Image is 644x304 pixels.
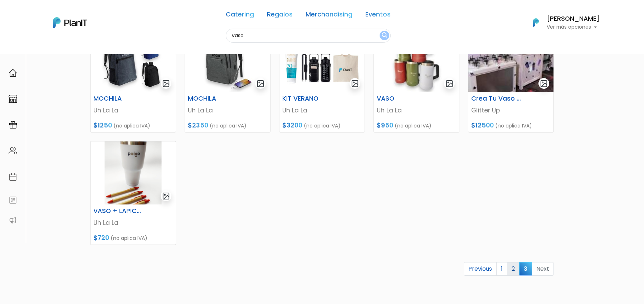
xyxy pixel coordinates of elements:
img: campaigns-02234683943229c281be62815700db0a1741e53638e28bf9629b52c665b00959.svg [9,121,17,129]
img: thumb_Dise%C3%B1o_sin_t%C3%ADtulo_-_2024-11-11T172836.905.png [279,29,365,92]
img: PlanIt Logo [53,17,87,28]
img: PlanIt Logo [528,15,544,30]
h6: Crea Tu Vaso Pop [467,95,526,102]
span: $12500 [471,121,494,130]
img: calendar-87d922413cdce8b2cf7b7f5f62616a5cf9e4887200fb71536465627b3292af00.svg [9,173,17,181]
p: Uh La La [282,106,362,115]
img: gallery-light [445,79,454,88]
a: gallery-light Crea Tu Vaso Pop Glitter Up $12500 (no aplica IVA) [468,29,554,132]
img: gallery-light [540,79,548,88]
a: Previous [464,262,497,276]
span: $720 [93,233,109,242]
img: gallery-light [257,79,265,88]
h6: [PERSON_NAME] [547,16,600,22]
p: Uh La La [93,106,173,115]
a: gallery-light MOCHILA Uh La La $1250 (no aplica IVA) [90,29,176,132]
span: (no aplica IVA) [304,122,341,129]
span: $3200 [282,121,302,130]
img: thumb_image__copia___copia___copia___copia___copia___copia___copia___copia___copia_-Photoroom__6_... [91,29,176,92]
a: Eventos [365,11,391,20]
span: $950 [377,121,393,130]
a: Regalos [267,11,293,20]
div: ¿Necesitás ayuda? [37,7,103,21]
button: PlanIt Logo [PERSON_NAME] Ver más opciones [524,13,600,32]
span: (no aplica IVA) [395,122,431,129]
a: gallery-light KIT VERANO Uh La La $3200 (no aplica IVA) [279,29,365,132]
p: Uh La La [93,218,173,227]
p: Uh La La [377,106,456,115]
img: thumb_2000___2000-Photoroom__92_.jpg [374,29,459,92]
span: (no aplica IVA) [111,235,147,242]
span: (no aplica IVA) [210,122,247,129]
a: Catering [226,11,254,20]
p: Ver más opciones [547,25,600,30]
img: partners-52edf745621dab592f3b2c58e3bca9d71375a7ef29c3b500c9f145b62cc070d4.svg [9,216,17,225]
a: Merchandising [306,11,352,20]
img: marketplace-4ceaa7011d94191e9ded77b95e3339b90024bf715f7c57f8cf31f2d8c509eaba.svg [9,95,17,103]
img: gallery-light [162,192,170,200]
span: $1250 [93,121,112,130]
img: people-662611757002400ad9ed0e3c099ab2801c6687ba6c219adb57efc949bc21e19d.svg [9,146,17,155]
h6: KIT VERANO [278,95,337,102]
a: gallery-light MOCHILA Uh La La $2350 (no aplica IVA) [185,29,270,132]
img: gallery-light [162,79,170,88]
h6: VASO [372,95,431,102]
a: gallery-light VASO Uh La La $950 (no aplica IVA) [374,29,459,132]
p: Glitter Up [471,106,551,115]
img: search_button-432b6d5273f82d61273b3651a40e1bd1b912527efae98b1b7a1b2c0702e16a8d.svg [382,32,387,39]
img: thumb_WhatsApp_Image_2025-07-08_at_10.28.10.jpeg [468,29,553,92]
a: 1 [496,262,507,276]
img: thumb_image__copia___copia___copia___copia___copia___copia___copia___copia___copia_-Photoroom__5_... [185,29,270,92]
h6: MOCHILA [184,95,242,102]
img: thumb_Dise%C3%B1o_sin_t%C3%ADtulo_-_2025-01-31T121138.461.png [91,141,176,204]
h6: VASO + LAPICERA [89,207,148,215]
img: gallery-light [351,79,359,88]
img: home-e721727adea9d79c4d83392d1f703f7f8bce08238fde08b1acbfd93340b81755.svg [9,69,17,77]
p: Uh La La [188,106,267,115]
img: feedback-78b5a0c8f98aac82b08bfc38622c3050aee476f2c9584af64705fc4e61158814.svg [9,196,17,204]
h6: MOCHILA [89,95,148,102]
input: Buscá regalos, desayunos, y más [226,29,391,43]
a: 2 [507,262,519,276]
span: (no aplica IVA) [113,122,150,129]
span: $2350 [188,121,208,130]
span: (no aplica IVA) [495,122,532,129]
a: gallery-light VASO + LAPICERA Uh La La $720 (no aplica IVA) [90,141,176,245]
span: 3 [519,262,532,275]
